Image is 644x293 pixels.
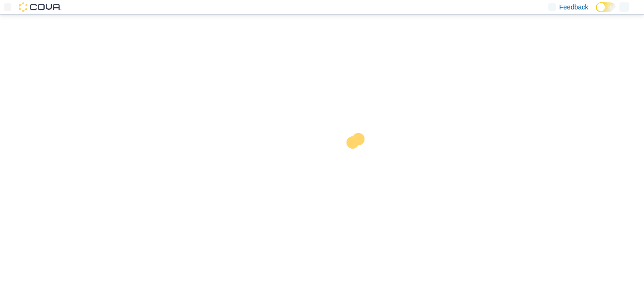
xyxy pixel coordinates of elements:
[559,2,588,12] span: Feedback
[596,2,616,12] input: Dark Mode
[19,2,61,12] img: Cova
[322,126,393,197] img: cova-loader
